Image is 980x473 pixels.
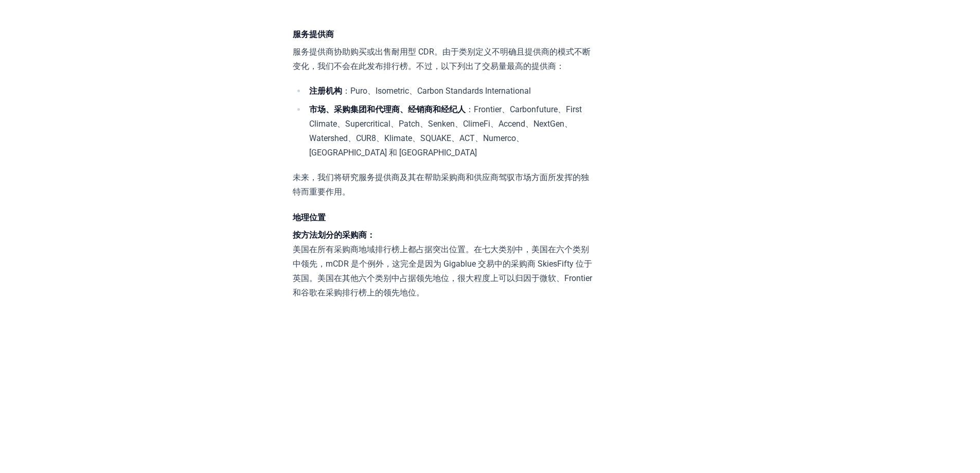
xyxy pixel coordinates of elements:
font: 按方法划分的采购商： [293,230,375,240]
font: 未来，我们将研究服务提供商及其在帮助采购商和供应商驾驭市场方面所发挥的独特而重要作用。 [293,172,589,197]
font: 地理位置 [293,213,326,222]
font: 美国在所有采购商地域排行榜上都占据突出位置。在七大类别中，美国在六个类别中领先，mCDR 是个例外，这完全是因为 Gigablue 交易中的采购商 SkiesFifty 位于英国。美国在其他六个... [293,244,592,297]
font: 市场、采购集团和代理商、经销商和经纪人 [309,104,466,114]
font: 注册机构 [309,86,342,96]
font: 服务提供商协助购买或出售耐用型 CDR。由于类别定义不明确且提供商的模式不断变化，我们不会在此发布排行榜。不过，以下列出了交易量最高的提供商： [293,47,591,71]
font: 服务提供商 [293,29,334,39]
font: ：Frontier、Carbonfuture、First Climate、Supercritical、Patch、Senken、ClimeFi、Accend、NextGen、Watershed、... [309,104,582,157]
font: ：Puro、Isometric、Carbon Standards International [342,86,531,96]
